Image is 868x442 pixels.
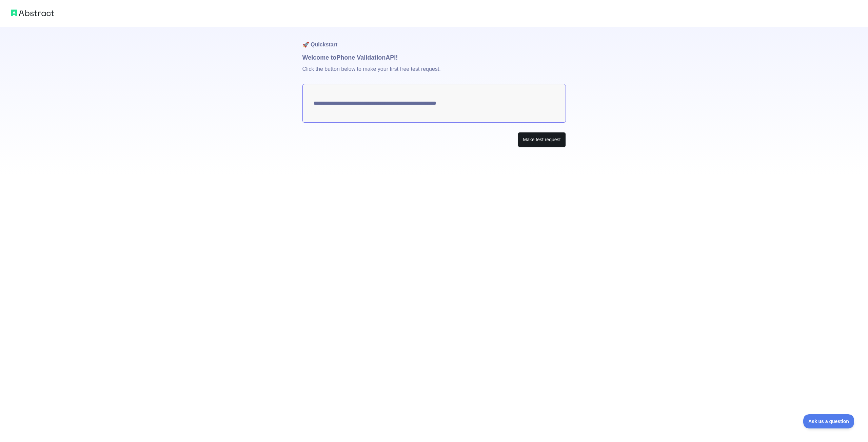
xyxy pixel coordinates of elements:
[302,62,566,84] p: Click the button below to make your first free test request.
[518,132,566,147] button: Make test request
[302,27,566,53] h1: 🚀 Quickstart
[302,53,566,62] h1: Welcome to Phone Validation API!
[803,414,854,428] iframe: Toggle Customer Support
[11,8,54,18] img: Abstract logo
